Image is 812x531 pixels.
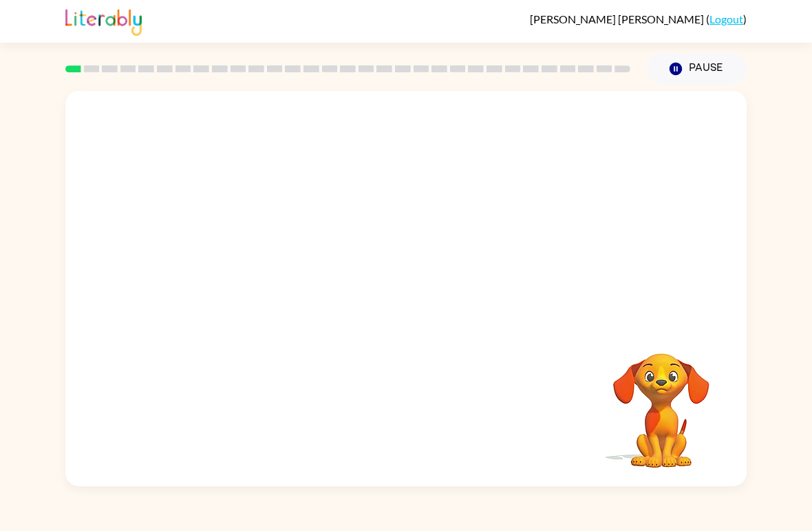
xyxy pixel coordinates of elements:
a: Logout [709,12,743,25]
video: Your browser must support playing .mp4 files to use Literably. Please try using another browser. [592,332,730,470]
div: ( ) [530,12,747,25]
span: [PERSON_NAME] [PERSON_NAME] [530,12,706,25]
button: Pause [647,53,747,85]
img: Literably [65,6,142,36]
